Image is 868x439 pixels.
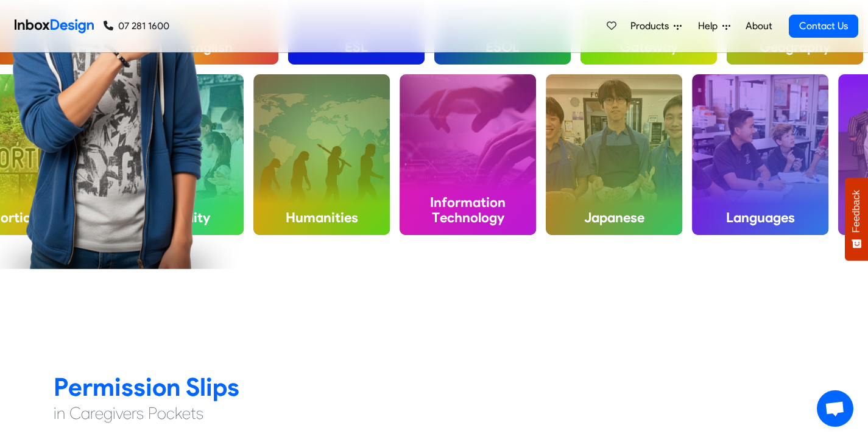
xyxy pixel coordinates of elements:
span: Products [630,19,674,33]
h4: Hospitality [107,200,244,235]
span: Help [698,19,722,33]
a: Help [693,14,735,38]
a: Contact Us [789,15,858,38]
a: Products [626,14,686,38]
button: Feedback - Show survey [845,178,868,261]
h2: Permission Slips [54,371,815,402]
h4: in Caregivers Pockets [54,402,815,424]
h4: Humanities [253,200,390,235]
span: Feedback [851,190,862,233]
a: Open chat [817,390,853,427]
a: About [742,14,775,38]
h4: Languages [692,200,828,235]
h4: Information Technology [400,184,536,235]
h4: Japanese [546,200,682,235]
a: 07 281 1600 [104,19,169,33]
